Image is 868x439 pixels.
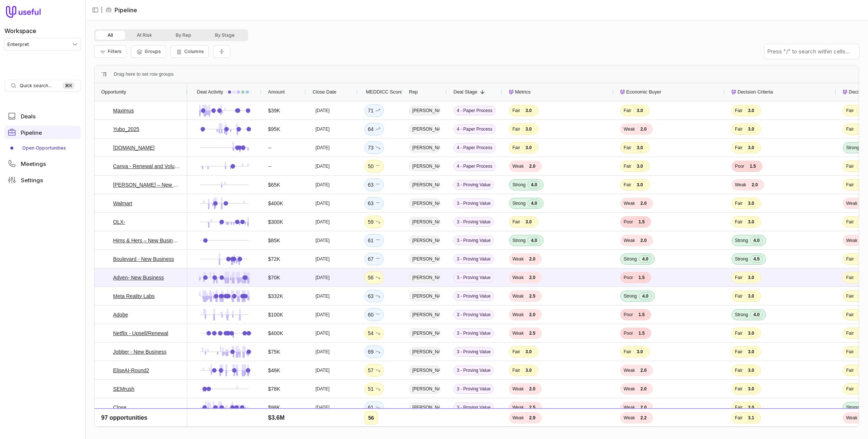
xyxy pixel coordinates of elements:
a: Deals [4,109,81,123]
a: Jobber - New Business [113,347,166,356]
span: Fair [624,145,631,151]
span: Weak [846,237,857,243]
div: 71 [368,422,380,430]
span: 3.0 [634,348,646,356]
span: Weak [624,386,635,392]
span: Deal Activity [197,88,223,96]
span: 4.0 [639,292,651,300]
time: [DATE] [316,108,330,114]
span: 4.0 [528,200,540,207]
span: 3 - Proving Value [453,421,494,431]
div: 63 [368,199,380,208]
span: 2.5 [526,292,538,300]
span: Fair [846,367,854,373]
span: Drag here to set row groups [114,70,174,79]
div: 60 [368,310,380,319]
div: Row Groups [114,70,174,79]
span: 3.0 [522,348,535,356]
span: 2.0 [637,125,650,133]
span: 4.5 [750,255,763,263]
span: Weak [512,163,524,169]
span: Fair [846,108,854,114]
span: 3 - Proving Value [453,310,494,320]
div: Economic Buyer [620,83,718,101]
span: 3.0 [634,163,646,170]
time: [DATE] [316,404,330,410]
span: 3 - Proving Value [453,199,494,208]
span: [PERSON_NAME] [409,180,440,190]
span: Rep [409,88,418,96]
div: 54 [368,329,380,338]
span: -- [268,162,271,171]
time: [DATE] [316,256,330,262]
span: Strong [846,145,859,151]
a: Settings [4,173,81,187]
span: $85K [268,236,280,245]
time: [DATE] [316,367,330,373]
span: No change [375,162,380,171]
a: Meetings [4,157,81,170]
span: 2.0 [637,385,650,393]
span: Close Date [313,88,336,96]
span: 3.0 [634,181,646,189]
span: MEDDICC Score [366,88,402,96]
button: Group Pipeline [131,45,166,58]
time: [DATE] [316,182,330,188]
span: Fair [846,349,854,355]
span: Fair [846,423,854,429]
span: Weak [624,404,635,410]
span: 3 - Proving Value [453,273,494,282]
span: 4 - Paper Process [453,161,496,171]
span: 4.0 [639,255,651,263]
span: Decision Criteria [737,88,773,96]
div: 71 [368,106,380,115]
span: 3.0 [745,348,758,356]
span: 3.0 [745,107,758,114]
time: [DATE] [316,219,330,225]
span: 3 - Proving Value [453,403,494,412]
span: [PERSON_NAME] [409,403,440,412]
div: 63 [368,292,380,301]
span: Fair [846,330,854,336]
span: 2.5 [526,404,538,411]
a: Boulevard - New Business [113,255,174,263]
span: No change [375,199,380,208]
span: $72K [268,255,280,263]
div: 67 [368,255,380,263]
span: $300K [268,217,283,226]
span: [PERSON_NAME] [409,161,440,171]
span: | [101,6,103,14]
span: Poor [624,275,633,281]
span: Groups [145,49,161,54]
div: 57 [368,366,380,375]
span: Quick search... [20,83,52,89]
span: Fair [735,145,743,151]
div: 73 [368,143,380,152]
span: 2.0 [526,385,538,393]
span: Strong [735,237,748,243]
button: Filter Pipeline [94,45,126,58]
span: No change [375,310,380,319]
span: 2.0 [526,163,538,170]
time: [DATE] [316,330,330,336]
span: 3 - Proving Value [453,366,494,375]
time: [DATE] [316,312,330,318]
span: Metrics [515,88,531,96]
span: 3.0 [745,404,758,411]
span: Weak [512,312,524,318]
span: 2.5 [526,330,538,337]
a: SEMrush [113,384,135,393]
span: 4.0 [528,181,540,189]
span: Fair [624,423,631,429]
div: Decision Criteria [732,83,829,101]
button: At Risk [125,31,164,40]
span: 2.0 [748,181,761,189]
span: $39K [268,106,280,115]
span: 3 - Proving Value [453,328,494,338]
time: [DATE] [316,145,330,151]
span: Meetings [21,161,46,167]
time: [DATE] [316,126,330,132]
span: Fair [735,200,743,206]
span: Fair [512,126,520,132]
span: 4 - Paper Process [453,124,496,134]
